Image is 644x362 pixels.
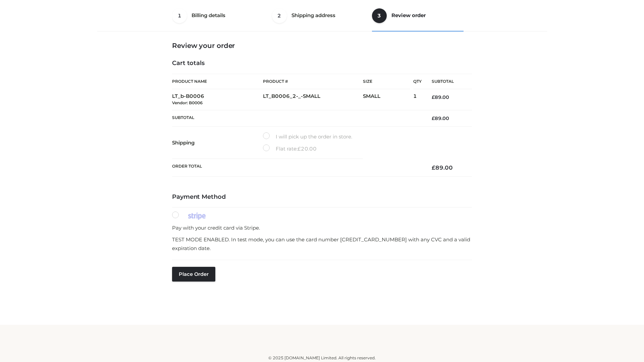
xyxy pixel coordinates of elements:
td: LT_b-B0006 [172,89,263,110]
td: 1 [413,89,422,110]
span: £ [432,164,435,171]
div: © 2025 [DOMAIN_NAME] Limited. All rights reserved. [100,355,544,361]
bdi: 89.00 [432,94,449,100]
span: £ [298,145,301,152]
th: Product # [263,74,363,89]
p: Pay with your credit card via Stripe. [172,224,472,232]
th: Shipping [172,127,263,159]
th: Product Name [172,74,263,89]
bdi: 20.00 [298,145,317,152]
h4: Cart totals [172,60,472,67]
th: Order Total [172,159,422,177]
span: £ [432,94,435,100]
th: Subtotal [422,74,472,89]
th: Subtotal [172,110,422,126]
bdi: 89.00 [432,164,453,171]
td: LT_B0006_2-_-SMALL [263,89,363,110]
th: Qty [413,74,422,89]
h3: Review your order [172,42,472,50]
label: I will pick up the order in store. [263,132,352,141]
p: TEST MODE ENABLED. In test mode, you can use the card number [CREDIT_CARD_NUMBER] with any CVC an... [172,235,472,252]
label: Flat rate: [263,144,317,153]
h4: Payment Method [172,193,472,201]
td: SMALL [363,89,413,110]
th: Size [363,74,410,89]
bdi: 89.00 [432,115,449,121]
small: Vendor: B0006 [172,100,203,105]
span: £ [432,115,435,121]
button: Place order [172,267,215,282]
